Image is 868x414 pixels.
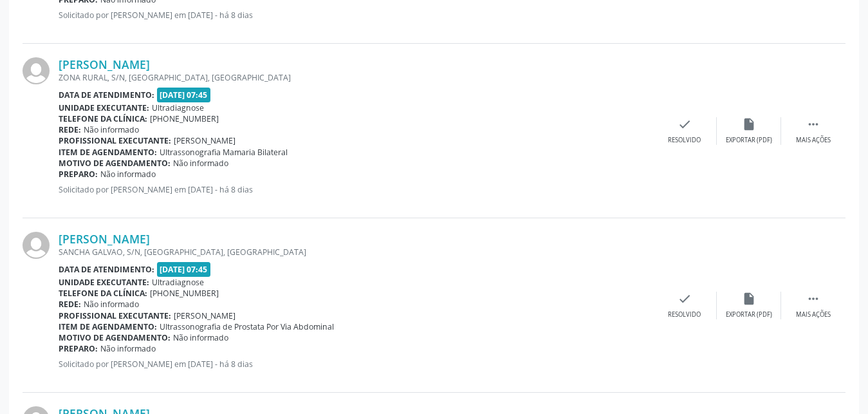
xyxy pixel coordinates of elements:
[59,321,157,332] b: Item de agendamento:
[59,113,147,124] b: Telefone da clínica:
[59,89,154,100] b: Data de atendimento:
[173,332,228,343] span: Não informado
[59,124,81,135] b: Rede:
[173,158,228,169] span: Não informado
[806,117,820,131] i: 
[157,88,211,102] span: [DATE] 07:45
[59,343,98,354] b: Preparo:
[100,169,156,180] span: Não informado
[160,321,334,332] span: Ultrassonografia de Prostata Por Via Abdominal
[23,232,50,259] img: img
[152,277,204,288] span: Ultradiagnose
[678,117,692,131] i: check
[726,136,772,145] div: Exportar (PDF)
[59,57,150,71] a: [PERSON_NAME]
[59,169,98,180] b: Preparo:
[174,310,235,321] span: [PERSON_NAME]
[668,136,701,145] div: Resolvido
[742,117,756,131] i: insert_drive_file
[160,147,288,158] span: Ultrassonografia Mamaria Bilateral
[59,247,652,258] div: SANCHA GALVAO, S/N, [GEOGRAPHIC_DATA], [GEOGRAPHIC_DATA]
[59,72,652,83] div: ZONA RURAL, S/N, [GEOGRAPHIC_DATA], [GEOGRAPHIC_DATA]
[59,299,81,310] b: Rede:
[668,310,701,319] div: Resolvido
[59,277,149,288] b: Unidade executante:
[796,136,831,145] div: Mais ações
[59,332,171,343] b: Motivo de agendamento:
[806,292,820,306] i: 
[84,299,139,310] span: Não informado
[726,310,772,319] div: Exportar (PDF)
[678,292,692,306] i: check
[59,264,154,275] b: Data de atendimento:
[59,310,171,321] b: Profissional executante:
[59,184,652,195] p: Solicitado por [PERSON_NAME] em [DATE] - há 8 dias
[59,288,147,299] b: Telefone da clínica:
[59,10,652,21] p: Solicitado por [PERSON_NAME] em [DATE] - há 8 dias
[59,147,157,158] b: Item de agendamento:
[59,102,149,113] b: Unidade executante:
[23,57,50,84] img: img
[796,310,831,319] div: Mais ações
[152,102,204,113] span: Ultradiagnose
[100,343,156,354] span: Não informado
[59,359,652,370] p: Solicitado por [PERSON_NAME] em [DATE] - há 8 dias
[59,135,171,146] b: Profissional executante:
[150,288,219,299] span: [PHONE_NUMBER]
[742,292,756,306] i: insert_drive_file
[150,113,219,124] span: [PHONE_NUMBER]
[84,124,139,135] span: Não informado
[59,232,150,246] a: [PERSON_NAME]
[59,158,171,169] b: Motivo de agendamento:
[174,135,235,146] span: [PERSON_NAME]
[157,262,211,277] span: [DATE] 07:45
